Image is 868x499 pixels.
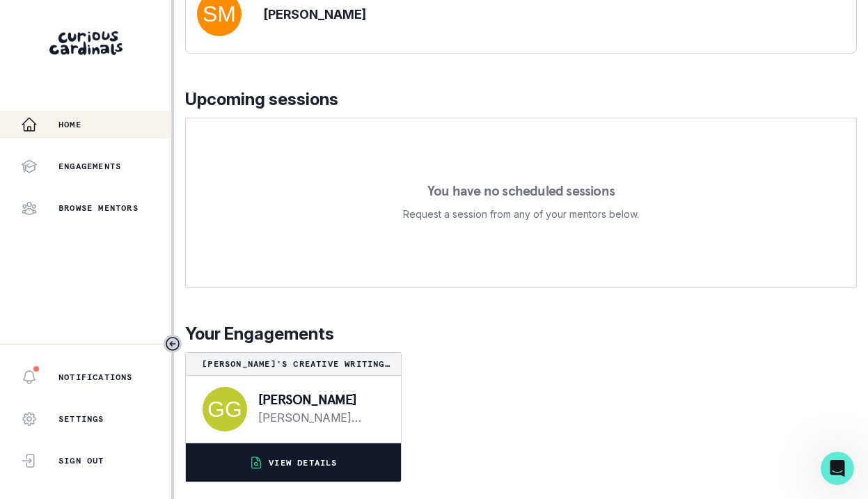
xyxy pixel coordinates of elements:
[58,119,81,130] p: Home
[22,216,93,224] div: Curious • [DATE]
[49,31,123,55] img: Curious Cardinals Logo
[58,203,139,214] p: Browse Mentors
[58,413,104,425] p: Settings
[269,457,337,468] p: VIEW DETAILS
[22,129,217,184] div: Take a look around! If you have any questions or are experiencing issues with the platform, just ...
[40,8,62,30] img: Profile image for Curious
[185,322,857,347] p: Your Engagements
[58,455,104,466] p: Sign Out
[164,335,182,353] button: Toggle sidebar
[403,206,639,223] p: Request a session from any of your mentors below.
[68,17,129,31] p: Active [DATE]
[22,88,217,102] div: Hey there👋
[258,409,379,426] a: [PERSON_NAME][EMAIL_ADDRESS][PERSON_NAME][DOMAIN_NAME]
[22,109,217,123] div: Welcome to Curious Cardinals 🙌
[237,387,261,409] button: Send a message…
[427,184,615,198] p: You have no scheduled sessions
[821,452,854,485] iframe: Intercom live chat
[22,393,33,404] button: Emoji picker
[58,372,133,383] p: Notifications
[44,393,55,404] button: Gif picker
[203,387,247,431] img: svg
[11,80,228,213] div: Hey there👋Welcome to Curious Cardinals 🙌Take a look around! If you have any questions or are expe...
[66,393,77,404] button: Upload attachment
[12,363,267,387] textarea: Message…
[185,87,857,112] p: Upcoming sessions
[11,80,267,244] div: Curious says…
[264,5,366,24] p: [PERSON_NAME]
[258,393,379,406] p: [PERSON_NAME]
[218,6,244,32] button: Home
[186,443,401,482] button: VIEW DETAILS
[244,6,269,31] div: Close
[68,7,109,17] h1: Curious
[22,191,217,205] div: Curious
[9,6,35,32] button: go back
[191,358,395,370] p: [PERSON_NAME]'s Creative Writing Passion Project
[58,161,121,172] p: Engagements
